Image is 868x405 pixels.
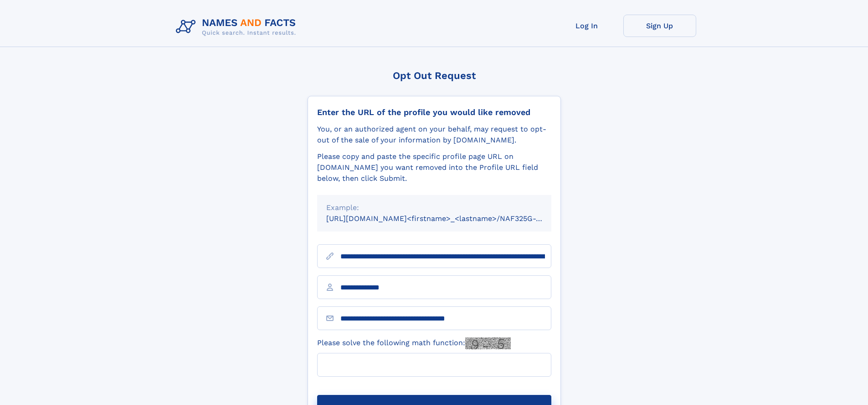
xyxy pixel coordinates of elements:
[326,214,569,223] small: [URL][DOMAIN_NAME]<firstname>_<lastname>/NAF325G-xxxxxxxx
[317,107,551,117] div: Enter the URL of the profile you would like removed
[550,15,623,37] a: Log In
[326,202,542,213] div: Example:
[317,337,511,349] label: Please solve the following math function:
[317,124,551,146] div: You, or an authorized agent on your behalf, may request to opt-out of the sale of your informatio...
[308,70,561,81] div: Opt Out Request
[317,151,551,184] div: Please copy and paste the specific profile page URL on [DOMAIN_NAME] you want removed into the Pr...
[623,15,696,37] a: Sign Up
[172,15,303,39] img: Logo Names and Facts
